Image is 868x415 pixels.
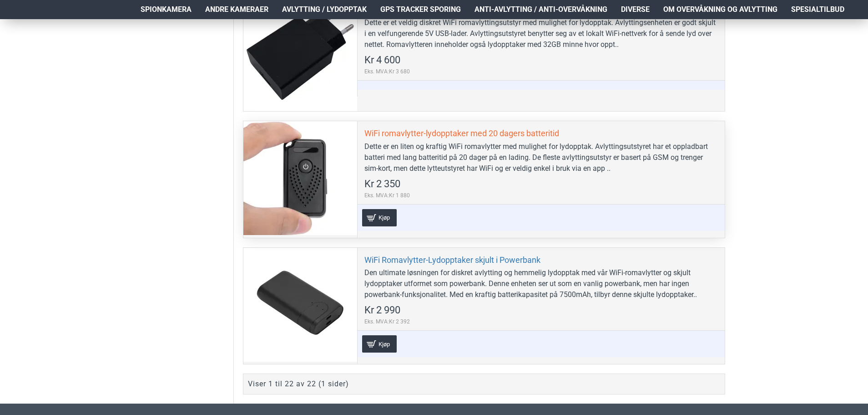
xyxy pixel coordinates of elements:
[243,248,357,362] a: WiFi Romavlytter-Lydopptaker skjult i Powerbank WiFi Romavlytter-Lydopptaker skjult i Powerbank
[243,121,357,235] a: WiFi romavlytter-lydopptaker med 20 dagers batteritid WiFi romavlytter-lydopptaker med 20 dagers ...
[621,4,650,15] span: Diverse
[376,341,392,347] span: Kjøp
[791,4,844,15] span: Spesialtilbud
[380,4,461,15] span: GPS Tracker Sporing
[663,4,777,15] span: Om overvåkning og avlytting
[364,305,400,315] span: Kr 2 990
[474,4,607,15] span: Anti-avlytting / Anti-overvåkning
[364,141,718,174] div: Dette er en liten og kraftig WiFi romavlytter med mulighet for lydopptak. Avlyttingsutstyret har ...
[364,255,540,265] a: WiFi Romavlytter-Lydopptaker skjult i Powerbank
[364,318,410,326] span: Eks. MVA:Kr 2 392
[141,4,192,15] span: Spionkamera
[248,379,349,389] div: Viser 1 til 22 av 22 (1 sider)
[364,17,718,50] div: Dette er et veldig diskret WiFi romavlyttingsutstyr med mulighet for lydopptak. Avlyttingsenheten...
[364,191,410,200] span: Eks. MVA:Kr 1 880
[364,128,559,138] a: WiFi romavlytter-lydopptaker med 20 dagers batteritid
[364,267,718,300] div: Den ultimate løsningen for diskret avlytting og hemmelig lydopptak med vår WiFi-romavlytter og sk...
[364,179,400,189] span: Kr 2 350
[364,55,400,65] span: Kr 4 600
[376,215,392,220] span: Kjøp
[205,4,268,15] span: Andre kameraer
[364,67,410,76] span: Eks. MVA:Kr 3 680
[282,4,367,15] span: Avlytting / Lydopptak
